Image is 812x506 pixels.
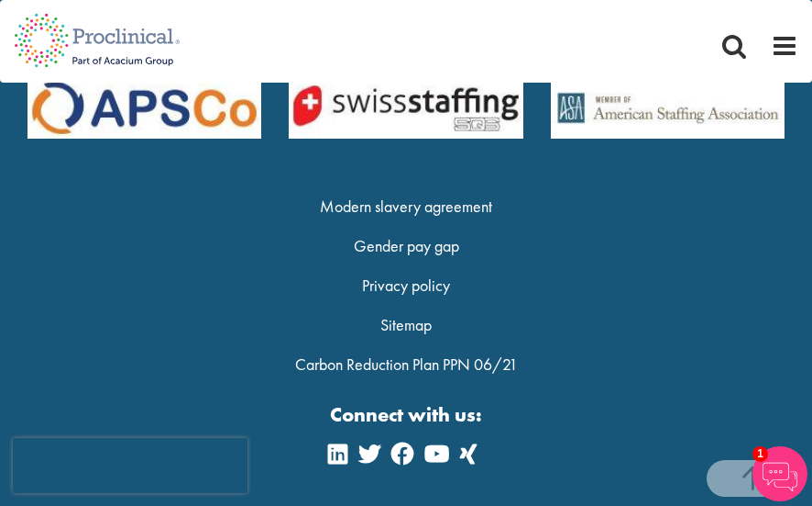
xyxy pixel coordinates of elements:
a: Sitemap [380,314,432,335]
a: Carbon Reduction Plan PPN 06/21 [295,354,518,375]
strong: Connect with us: [14,400,798,429]
img: APSCo [275,77,536,140]
a: Privacy policy [362,275,450,296]
span: 1 [752,446,768,462]
a: Modern slavery agreement [320,196,492,217]
iframe: reCAPTCHA [13,438,247,493]
img: Chatbot [752,446,807,501]
a: Gender pay gap [354,235,459,256]
img: APSCo [537,77,798,140]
